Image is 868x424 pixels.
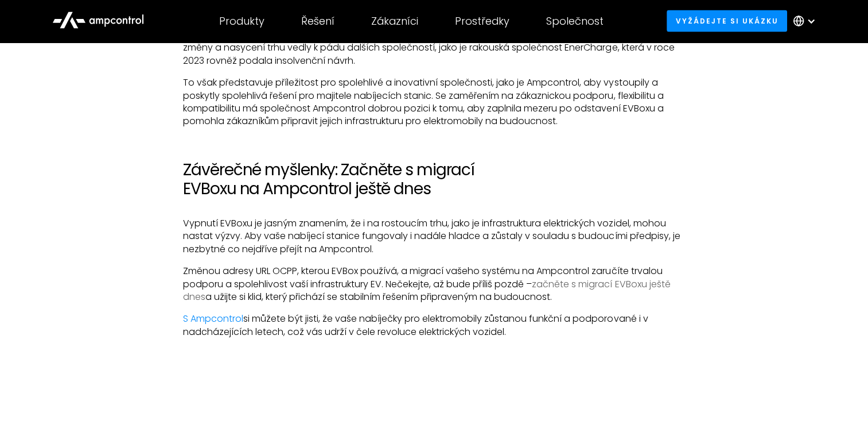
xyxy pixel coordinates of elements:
[183,313,684,338] p: si můžete být jisti, že vaše nabíječky pro elektromobily zůstanou funkční a podporované i v nadch...
[667,10,787,32] a: Vyžádejte si ukázku
[371,15,418,28] div: Zákazníci
[219,15,264,28] div: Produkty
[455,15,509,28] div: Prostředky
[546,15,604,28] div: Společnost
[183,76,684,128] p: To však představuje příležitost pro spolehlivé a inovativní společnosti, jako je Ampcontrol, aby ...
[183,217,684,256] p: Vypnutí EVBoxu je jasným znamením, že i na rostoucím trhu, jako je infrastruktura elektrických vo...
[301,15,334,28] div: Řešení
[183,265,684,303] p: Změnou adresy URL OCPP, kterou EVBox používá, a migrací vašeho systému na Ampcontrol zaručíte trv...
[183,312,243,325] a: S Ampcontrol
[183,160,684,199] h2: Závěrečné myšlenky: Začněte s migrací EVBoxu na Ampcontrol ještě dnes
[183,277,670,303] a: začněte s migrací EVBoxu ještě dnes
